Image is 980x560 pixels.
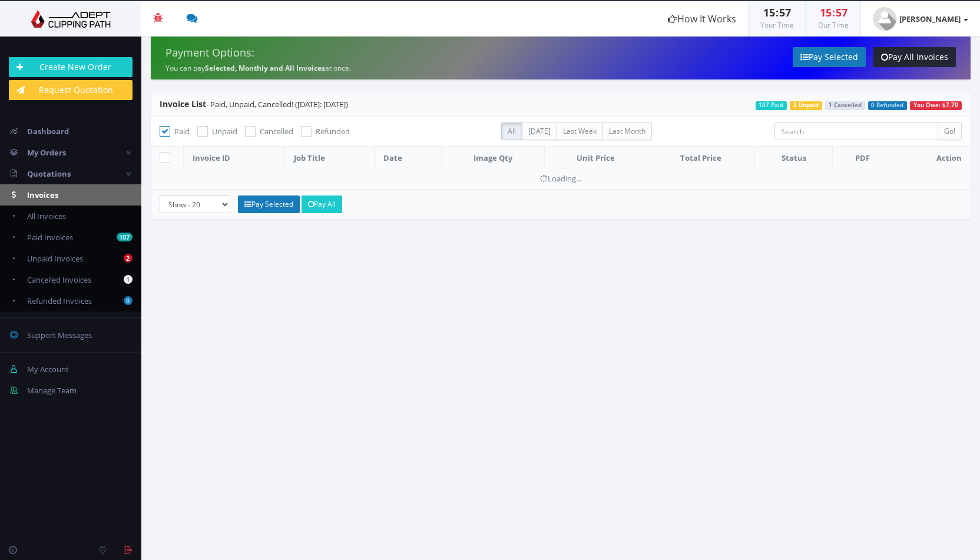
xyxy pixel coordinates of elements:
th: Image Qty [441,147,545,168]
span: My Account [27,364,69,375]
a: Request Quotation [9,80,133,100]
th: Job Title [284,147,374,168]
span: 15 [763,5,775,19]
span: - Paid, Unpaid, Cancelled! ([DATE]: [DATE]) [160,99,348,110]
b: 107 [117,233,133,241]
span: 2 Unpaid [790,101,822,110]
span: Cancelled Invoices [27,274,91,285]
img: Adept Graphics [9,10,133,28]
span: My Orders [27,147,66,158]
span: Quotations [27,168,71,179]
span: 107 Paid [756,101,787,110]
strong: [PERSON_NAME] [899,14,961,24]
th: PDF [833,147,892,168]
th: Status [754,147,832,168]
a: How It Works [656,1,748,37]
a: Create New Order [9,57,133,77]
span: 0 Refunded [868,101,908,110]
th: Unit Price [545,147,647,168]
b: 2 [124,254,133,263]
small: Your Time [760,20,794,30]
span: 15 [820,5,832,19]
label: All [501,122,522,140]
span: Refunded Invoices [27,296,92,306]
td: Loading... [151,168,971,189]
span: Paid [174,126,190,137]
span: : [832,5,836,19]
span: Manage Team [27,385,77,396]
label: Last Month [602,122,652,140]
strong: Selected, Monthly and All Invoices [205,63,325,73]
span: Support Messages [27,330,92,340]
th: Invoice ID [184,147,285,168]
a: Pay All Invoices [873,47,956,67]
label: [DATE] [522,122,557,140]
span: Cancelled [260,126,293,137]
span: : [775,5,779,19]
a: Pay Selected [238,195,300,213]
th: Action [892,147,971,168]
th: Date [374,147,441,168]
span: All Invoices [27,211,66,221]
span: Dashboard [27,126,69,137]
b: 0 [124,296,133,305]
span: Paid Invoices [27,232,73,243]
input: Search [774,122,938,140]
span: 57 [836,5,847,19]
span: Invoices [27,190,58,200]
span: Unpaid Invoices [27,253,83,264]
input: Go! [938,122,962,140]
small: You can pay at once. [165,63,351,73]
b: 1 [124,275,133,284]
small: Our Time [818,20,849,30]
a: [PERSON_NAME] [861,1,980,37]
h4: Payment Options: [165,47,552,59]
span: 1 Cancelled [825,101,865,110]
a: Pay Selected [793,47,866,67]
img: user_default.jpg [873,7,896,31]
label: Last Week [557,122,603,140]
span: Unpaid [212,126,237,137]
span: You Owe: $7.70 [910,101,962,110]
a: Pay All [302,195,342,213]
span: Refunded [316,126,350,137]
span: Invoice List [160,98,206,110]
span: 57 [779,5,791,19]
th: Total Price [647,147,755,168]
